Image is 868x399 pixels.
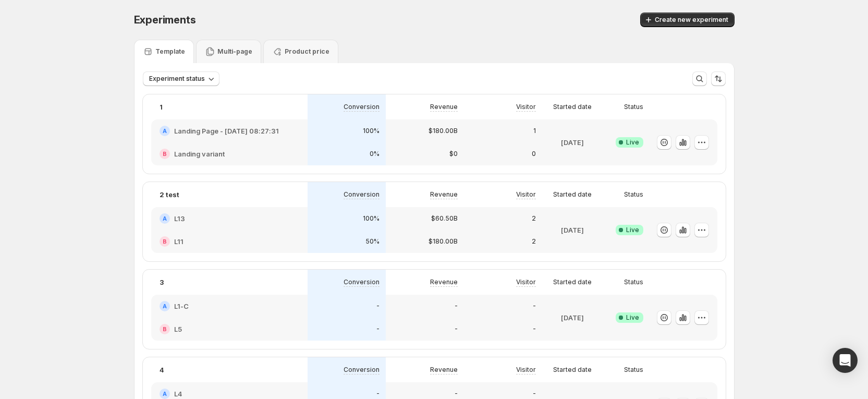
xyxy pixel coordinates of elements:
[533,390,536,398] p: -
[143,71,219,86] button: Experiment status
[516,103,536,111] p: Visitor
[532,214,536,223] p: 2
[626,226,639,234] span: Live
[163,303,167,309] h2: A
[160,277,164,287] p: 3
[174,149,225,159] h2: Landing variant
[344,278,380,286] p: Conversion
[134,14,196,26] span: Experiments
[553,278,592,286] p: Started date
[163,238,167,245] h2: B
[429,127,458,135] p: $180.00B
[174,236,184,247] h2: L11
[429,237,458,246] p: $180.00B
[163,326,167,332] h2: B
[430,366,458,374] p: Revenue
[833,348,858,373] div: Open Intercom Messenger
[561,225,584,235] p: [DATE]
[344,190,380,199] p: Conversion
[455,325,458,333] p: -
[430,278,458,286] p: Revenue
[370,150,380,158] p: 0%
[431,214,458,223] p: $60.50B
[553,190,592,199] p: Started date
[533,325,536,333] p: -
[163,151,167,157] h2: B
[624,103,643,111] p: Status
[217,47,252,56] p: Multi-page
[376,325,380,333] p: -
[160,102,163,112] p: 1
[149,75,205,83] span: Experiment status
[174,389,182,399] h2: L4
[163,215,167,222] h2: A
[344,366,380,374] p: Conversion
[533,302,536,310] p: -
[624,190,643,199] p: Status
[365,237,380,246] p: 50%
[711,71,726,86] button: Sort the results
[516,190,536,199] p: Visitor
[532,237,536,246] p: 2
[285,47,329,56] p: Product price
[174,324,182,334] h2: L5
[376,302,380,310] p: -
[163,128,167,134] h2: A
[174,126,279,136] h2: Landing Page - [DATE] 08:27:31
[624,278,643,286] p: Status
[561,137,584,148] p: [DATE]
[626,138,639,147] span: Live
[163,391,167,397] h2: A
[430,103,458,111] p: Revenue
[561,312,584,323] p: [DATE]
[174,213,185,224] h2: L13
[626,313,639,322] span: Live
[376,390,380,398] p: -
[363,214,380,223] p: 100%
[455,302,458,310] p: -
[516,278,536,286] p: Visitor
[160,189,179,200] p: 2 test
[553,103,592,111] p: Started date
[553,366,592,374] p: Started date
[516,366,536,374] p: Visitor
[344,103,380,111] p: Conversion
[160,365,164,375] p: 4
[430,190,458,199] p: Revenue
[624,366,643,374] p: Status
[532,150,536,158] p: 0
[449,150,458,158] p: $0
[155,47,185,56] p: Template
[174,301,189,311] h2: L1-C
[455,390,458,398] p: -
[363,127,380,135] p: 100%
[533,127,536,135] p: 1
[655,16,728,24] span: Create new experiment
[640,13,735,27] button: Create new experiment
